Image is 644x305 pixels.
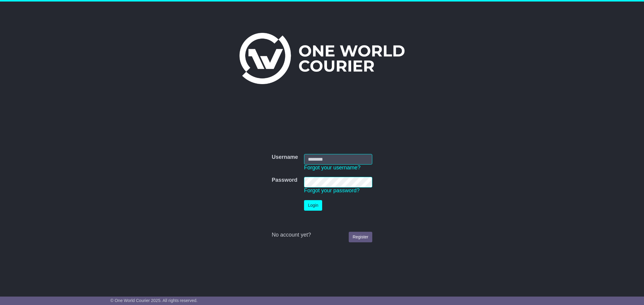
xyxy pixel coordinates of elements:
[349,232,372,242] a: Register
[272,177,297,184] label: Password
[272,232,372,238] div: No account yet?
[272,154,298,161] label: Username
[239,33,404,84] img: One World
[304,200,322,211] button: Login
[304,187,360,193] a: Forgot your password?
[111,298,198,303] span: © One World Courier 2025. All rights reserved.
[304,165,360,171] a: Forgot your username?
